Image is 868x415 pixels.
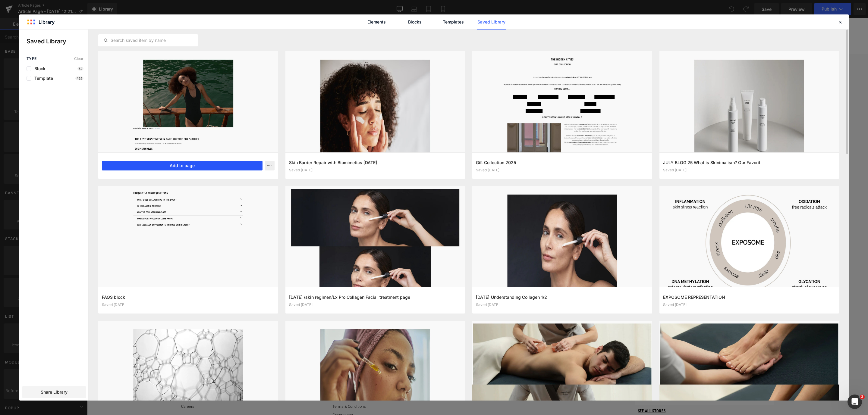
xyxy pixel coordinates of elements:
[360,23,392,34] button: SPA & Professional
[94,369,134,374] a: Report adverse reaction
[90,16,101,34] svg: Certified B Corporation
[398,332,415,339] a: YouTube
[404,23,420,34] button: Our Story
[338,23,348,34] button: Lines
[476,168,649,172] div: Saved [DATE]
[99,37,198,44] input: Search saved item by name
[551,378,572,383] div: International
[31,66,46,71] span: Block
[41,389,68,395] span: Share Library
[27,57,37,61] span: Type
[663,168,836,172] div: Saved [DATE]
[245,361,280,365] a: Cookies preferences
[397,369,420,374] a: Comfort Zone
[245,386,279,391] a: Terms & Conditions
[663,303,836,307] div: Saved [DATE]
[663,294,836,300] h3: EXPOSOME REPRESENTATION
[245,369,269,374] a: Privacy Policy
[294,207,487,219] h4: Subscribe to our newsletter
[289,303,462,307] div: Saved [DATE]
[294,233,487,250] input: Your email address
[363,153,418,165] a: Explore Template
[477,14,506,30] a: Saved Library
[439,14,467,30] a: Templates
[476,303,649,307] div: Saved [DATE]
[94,378,112,382] a: Contact us
[245,378,268,382] a: Cookie Policy
[848,395,862,409] iframe: Intercom live chat
[476,159,649,166] h3: Gift Collection 2025
[401,14,429,30] a: Blocks
[363,5,418,16] img: Comfort Zone International
[219,170,562,174] p: or Drag & Drop elements from left sidebar
[551,390,579,395] a: See all stores
[397,361,410,365] a: Davines
[88,16,102,34] a: b-corp
[289,294,462,300] h3: [DATE] /skin regimen/Lx Pro Collagen Facial_treatment page
[476,294,649,300] h3: [DATE]_Understanding Collagen 1/2
[31,76,53,81] span: Template
[605,351,630,369] svg: Certified B Corporation
[94,361,104,365] a: F.A.Q.
[27,37,88,46] p: Saved Library
[245,395,266,399] a: Governance
[94,386,107,391] a: Careers
[219,80,562,87] p: Start building your page
[860,395,865,399] span: 2
[670,20,679,34] button: Search aria label
[294,222,487,227] p: I want to receive [ comfort zone ] newsletter and stay updated on all the news!
[297,23,306,34] button: Face
[370,310,412,319] img: Comfort Zone International
[102,161,263,170] button: Add to page
[362,14,391,30] a: Elements
[366,332,383,339] a: Instagram
[102,303,275,307] div: Saved [DATE]
[94,347,233,357] h6: Customer Service
[663,159,836,166] h3: JULY BLOG 25 What is Skinimalism? Our Favorit
[318,23,326,34] button: Body
[102,294,275,300] h3: FAQS block
[88,282,693,300] a: Back to top
[75,76,83,80] p: 425
[289,168,462,172] div: Saved [DATE]
[397,347,536,357] h6: Davines Group
[383,332,398,339] a: Facebook
[74,57,83,61] span: Clear
[289,159,462,166] h3: Skin Barrier Repair with Biomimetics [DATE]
[432,23,439,34] a: Blog
[245,347,385,357] h6: Legal Area
[77,67,83,70] p: 52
